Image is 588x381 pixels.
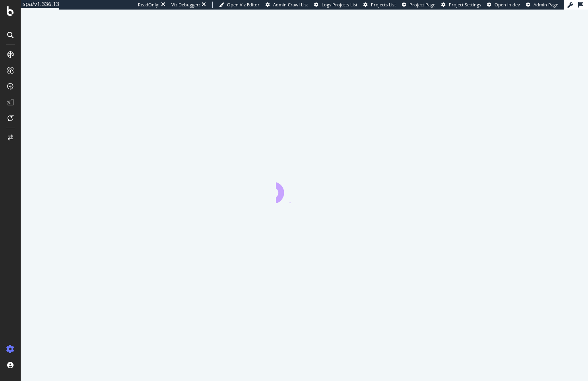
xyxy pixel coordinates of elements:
[273,2,308,8] span: Admin Crawl List
[449,2,481,8] span: Project Settings
[227,2,260,8] span: Open Viz Editor
[322,2,357,8] span: Logs Projects List
[495,2,520,8] span: Open in dev
[219,2,260,8] a: Open Viz Editor
[441,2,481,8] a: Project Settings
[526,2,558,8] a: Admin Page
[371,2,396,8] span: Projects List
[487,2,520,8] a: Open in dev
[402,2,435,8] a: Project Page
[363,2,396,8] a: Projects List
[266,2,308,8] a: Admin Crawl List
[534,2,558,8] span: Admin Page
[314,2,357,8] a: Logs Projects List
[171,2,200,8] div: Viz Debugger:
[138,2,159,8] div: ReadOnly:
[276,175,333,203] div: animation
[409,2,435,8] span: Project Page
